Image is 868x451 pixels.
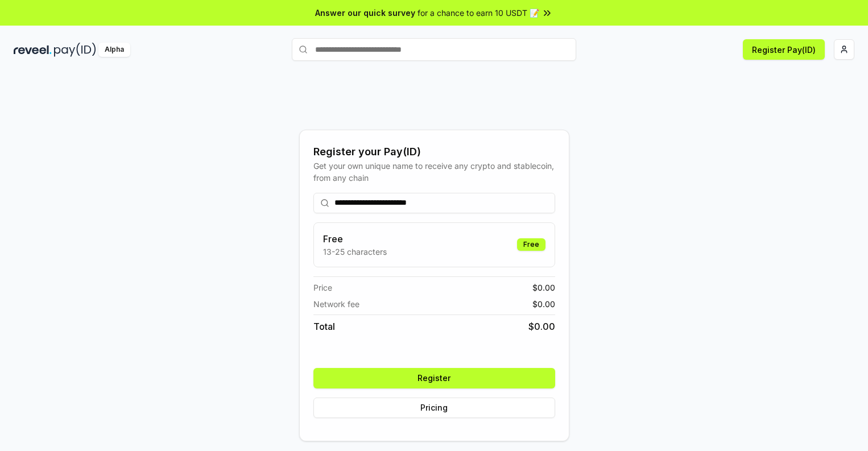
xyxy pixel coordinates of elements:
[528,320,555,333] span: $ 0.00
[98,43,130,57] div: Alpha
[532,282,555,293] span: $ 0.00
[315,7,415,19] span: Answer our quick survey
[14,43,52,57] img: reveel_dark
[313,320,335,333] span: Total
[313,282,332,293] span: Price
[313,144,555,160] div: Register your Pay(ID)
[313,298,359,310] span: Network fee
[313,160,555,184] div: Get your own unique name to receive any crypto and stablecoin, from any chain
[313,368,555,388] button: Register
[532,298,555,310] span: $ 0.00
[323,246,387,258] p: 13-25 characters
[54,43,96,57] img: pay_id
[743,39,825,60] button: Register Pay(ID)
[517,238,545,251] div: Free
[323,232,387,246] h3: Free
[418,7,539,19] span: for a chance to earn 10 USDT 📝
[313,398,555,418] button: Pricing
